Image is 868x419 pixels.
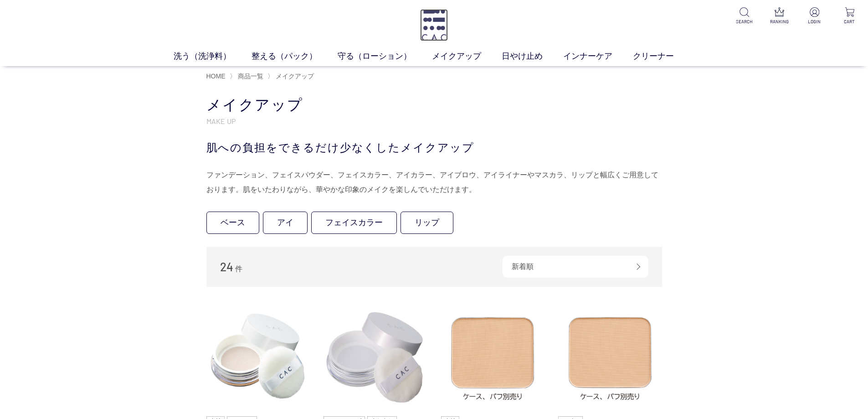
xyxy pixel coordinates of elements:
p: LOGIN [803,18,826,25]
p: MAKE UP [206,116,662,126]
div: 肌への負担をできるだけ少なくしたメイクアップ [206,140,662,156]
div: ファンデーション、フェイスパウダー、フェイスカラー、アイカラー、アイブロウ、アイライナーやマスカラ、リップと幅広くご用意しております。肌をいたわりながら、華やかな印象のメイクを楽しんでいただけます。 [206,168,662,197]
li: 〉 [267,72,316,81]
a: HOME [206,72,226,80]
span: 件 [235,265,242,273]
a: クリーナー [633,50,694,62]
a: メイクアップ [432,50,502,62]
a: RANKING [768,7,791,25]
span: 商品一覧 [238,72,263,80]
a: フェイスカラー [311,212,397,234]
a: 商品一覧 [236,72,263,80]
a: 洗う（洗浄料） [174,50,252,62]
span: メイクアップ [276,72,314,80]
img: ＣＡＣパウダーファンデーション スムース レフィル [441,305,545,409]
p: RANKING [768,18,791,25]
li: 〉 [230,72,266,81]
div: 新着順 [503,256,648,278]
a: 整える（パック） [252,50,338,62]
a: インナーケア [563,50,633,62]
img: ＣＡＣコンディショニング ルースパウダー 薄絹（うすきぬ） [206,305,310,409]
img: logo [420,9,448,41]
img: ＣＡＣコンディショニング ルースパウダー 白絹（しろきぬ） [324,305,427,409]
img: ＣＡＣパウダーファンデーション エアリー レフィル [558,305,662,409]
a: SEARCH [733,7,755,25]
a: アイ [263,212,308,234]
a: 守る（ローション） [338,50,432,62]
span: 24 [220,259,233,274]
a: 日やけ止め [502,50,563,62]
a: CART [838,7,861,25]
a: LOGIN [803,7,826,25]
p: CART [838,18,861,25]
a: ベース [206,212,259,234]
h1: メイクアップ [206,95,662,115]
a: メイクアップ [274,72,314,80]
a: リップ [401,212,453,234]
p: SEARCH [733,18,755,25]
